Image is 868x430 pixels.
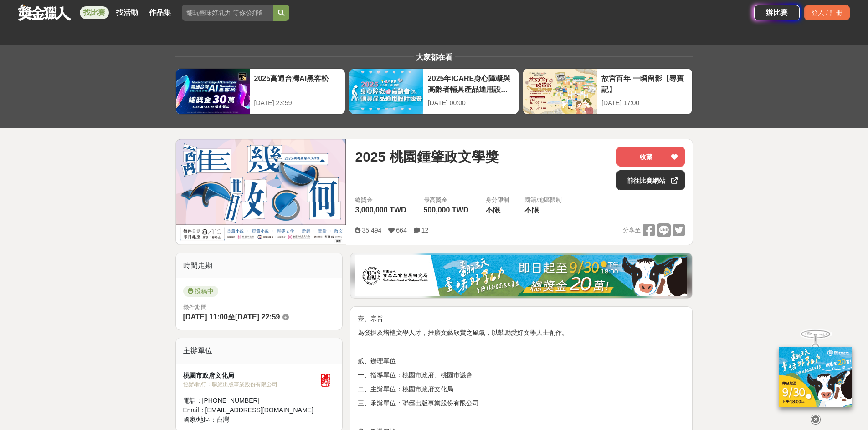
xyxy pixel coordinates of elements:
span: [DATE] 11:00 [183,313,228,321]
p: 貳、辦理單位 [358,356,685,366]
span: 分享至 [623,223,641,237]
div: Email： [EMAIL_ADDRESS][DOMAIN_NAME] [183,405,317,415]
span: 500,000 TWD [424,206,469,214]
span: 不限 [486,206,500,214]
div: 桃園市政府文化局 [183,371,317,380]
div: 國籍/地區限制 [524,196,562,205]
span: 664 [396,227,406,234]
div: 主辦單位 [176,338,343,364]
span: 至 [228,313,235,321]
span: 徵件期間 [183,304,207,311]
a: 找活動 [113,6,142,19]
a: 2025年ICARE身心障礙與高齡者輔具產品通用設計競賽[DATE] 00:00 [349,68,519,115]
div: 協辦/執行： 聯經出版事業股份有限公司 [183,380,317,389]
span: 總獎金 [355,196,408,205]
span: 最高獎金 [424,196,471,205]
p: 三、承辦單位：聯經出版事業股份有限公司 [358,399,685,408]
span: 不限 [524,206,539,214]
span: 台灣 [216,416,229,423]
div: 電話： [PHONE_NUMBER] [183,396,317,405]
div: 時間走期 [176,253,343,278]
p: 為發掘及培植文學人才，推廣文藝欣賞之風氣，以鼓勵愛好文學人士創作。 [358,328,685,338]
span: 國家/地區： [183,416,217,423]
a: 2025高通台灣AI黑客松[DATE] 23:59 [175,68,345,115]
div: [DATE] 00:00 [428,98,514,108]
span: 3,000,000 TWD [355,206,406,214]
span: 35,494 [362,227,381,234]
div: 登入 / 註冊 [804,5,850,20]
button: 收藏 [616,147,685,167]
span: 大家都在看 [414,53,455,61]
img: Cover Image [176,139,346,244]
a: 前往比賽網站 [616,170,685,190]
p: 一、指導單位：桃園市政府、桃園市議會 [358,370,685,380]
div: [DATE] 17:00 [601,98,688,108]
a: 作品集 [145,6,175,19]
div: [DATE] 23:59 [254,98,340,108]
a: 找比賽 [80,6,109,19]
p: 壹、宗旨 [358,314,685,324]
div: 2025高通台灣AI黑客松 [254,73,340,94]
span: 12 [421,227,429,234]
p: 二、主辦單位：桃園市政府文化局 [358,384,685,394]
span: [DATE] 22:59 [235,313,280,321]
a: 故宮百年 一瞬留影【尋寶記】[DATE] 17:00 [523,68,693,115]
div: 身分限制 [486,196,509,205]
div: 故宮百年 一瞬留影【尋寶記】 [601,73,688,94]
img: ff197300-f8ee-455f-a0ae-06a3645bc375.jpg [779,347,852,407]
span: 投稿中 [183,286,218,297]
div: 2025年ICARE身心障礙與高齡者輔具產品通用設計競賽 [428,73,514,94]
img: b0ef2173-5a9d-47ad-b0e3-de335e335c0a.jpg [355,255,687,296]
a: 辦比賽 [754,5,800,20]
span: 2025 桃園鍾肇政文學獎 [355,147,498,167]
input: 翻玩臺味好乳力 等你發揮創意！ [182,5,273,21]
